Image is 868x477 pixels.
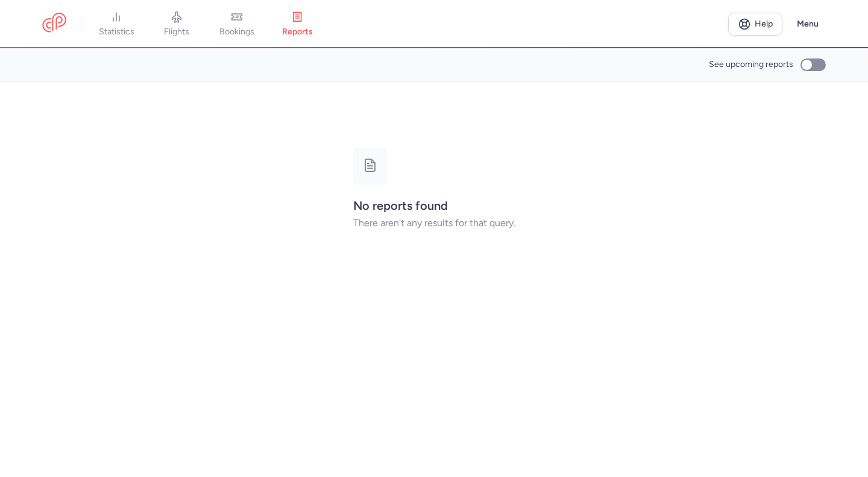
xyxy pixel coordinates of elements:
span: bookings [219,27,254,37]
span: reports [282,27,313,37]
span: See upcoming reports [709,60,793,69]
span: flights [164,27,189,37]
span: Help [755,19,773,28]
button: Menu [790,13,826,36]
a: CitizenPlane red outlined logo [42,13,66,35]
a: Help [728,13,782,36]
a: statistics [86,11,146,37]
strong: No reports found [353,198,448,213]
a: reports [267,11,327,37]
a: flights [146,11,207,37]
a: bookings [207,11,267,37]
p: There aren't any results for that query. [353,218,515,229]
span: statistics [99,27,134,37]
